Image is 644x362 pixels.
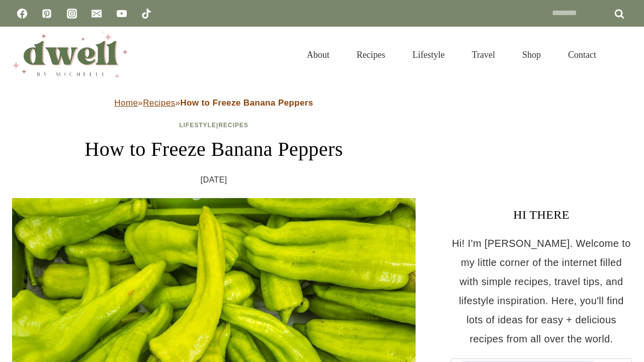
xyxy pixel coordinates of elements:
[451,206,632,224] h3: HI THERE
[343,37,399,72] a: Recipes
[136,4,156,24] a: TikTok
[12,134,416,164] h1: How to Freeze Banana Peppers
[12,4,32,24] a: Facebook
[62,4,82,24] a: Instagram
[180,98,313,108] strong: How to Freeze Banana Peppers
[554,37,610,72] a: Contact
[451,234,632,348] p: Hi! I'm [PERSON_NAME]. Welcome to my little corner of the internet filled with simple recipes, tr...
[293,37,343,72] a: About
[12,32,128,78] img: DWELL by michelle
[399,37,458,72] a: Lifestyle
[458,37,509,72] a: Travel
[37,4,57,24] a: Pinterest
[87,4,107,24] a: Email
[112,4,132,24] a: YouTube
[143,98,175,108] a: Recipes
[179,122,216,129] a: Lifestyle
[114,98,313,108] span: » »
[509,37,554,72] a: Shop
[114,98,138,108] a: Home
[293,37,610,72] nav: Primary Navigation
[218,122,249,129] a: Recipes
[615,46,632,63] button: View Search Form
[201,172,227,188] time: [DATE]
[179,122,249,129] span: |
